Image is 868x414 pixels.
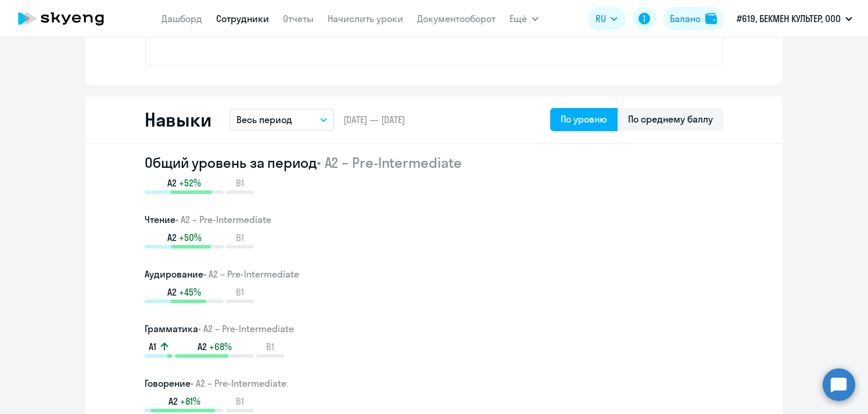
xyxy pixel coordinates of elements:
[145,108,211,131] h2: Навыки
[561,112,607,126] div: По уровню
[663,7,724,30] button: Балансbalance
[179,177,201,189] span: +52%
[162,13,202,24] a: Дашборд
[145,213,723,226] h3: Чтение
[203,268,299,280] span: • A2 – Pre-Intermediate
[283,13,314,24] a: Отчеты
[670,12,701,26] div: Баланс
[705,13,717,24] img: balance
[191,377,286,389] span: • A2 – Pre-Intermediate
[198,323,294,334] span: • A2 – Pre-Intermediate
[229,109,334,131] button: Весь период
[236,231,244,244] span: B1
[179,231,202,244] span: +50%
[731,5,858,33] button: #619, БЕКМЕН КУЛЬТЕР, ООО
[236,286,244,298] span: B1
[145,267,723,281] h3: Аудирование
[417,13,496,24] a: Документооборот
[145,376,723,390] h3: Говорение
[209,340,232,353] span: +68%
[236,113,292,127] p: Весь период
[145,153,723,172] h2: Общий уровень за период
[266,340,274,353] span: B1
[168,395,178,408] span: A2
[175,214,271,225] span: • A2 – Pre-Intermediate
[737,12,841,26] p: #619, БЕКМЕН КУЛЬТЕР, ООО
[179,286,201,298] span: +45%
[198,340,207,353] span: A2
[587,7,626,30] button: RU
[317,154,462,171] span: • A2 – Pre-Intermediate
[167,177,177,189] span: A2
[180,395,200,408] span: +81%
[236,395,244,408] span: B1
[628,112,713,126] div: По среднему баллу
[236,177,244,189] span: B1
[216,13,269,24] a: Сотрудники
[167,286,177,298] span: A2
[596,12,606,26] span: RU
[167,231,177,244] span: A2
[510,7,539,30] button: Ещё
[145,322,723,336] h3: Грамматика
[510,12,527,26] span: Ещё
[149,340,156,353] span: A1
[343,113,405,126] span: [DATE] — [DATE]
[328,13,403,24] a: Начислить уроки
